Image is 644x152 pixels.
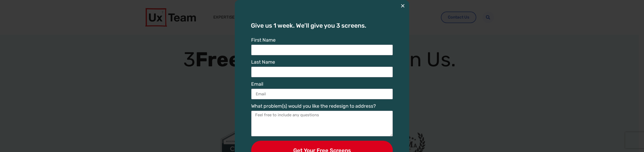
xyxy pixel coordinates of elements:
[251,104,376,111] label: What problem(s) would you like the redesign to address?
[251,23,393,29] h3: Give us 1 week. We’ll give you 3 screens.
[1,75,5,79] input: Subscribe to UX Team newsletter.
[7,75,209,79] span: Subscribe to UX Team newsletter.
[251,82,263,89] label: Email
[251,89,393,99] input: Email
[617,126,644,152] iframe: Chat Widget
[105,0,125,5] span: Last Name
[251,60,275,67] label: Last Name
[251,38,276,45] label: First Name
